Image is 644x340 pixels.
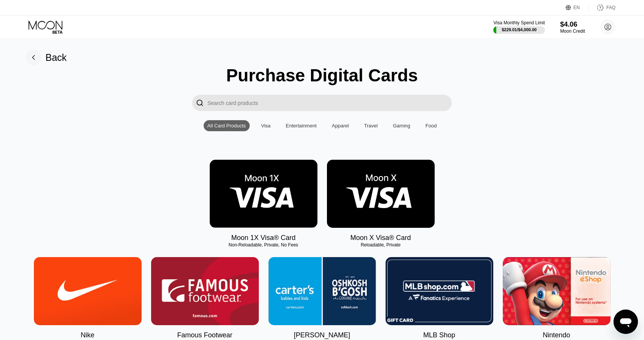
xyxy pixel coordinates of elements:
div: $4.06Moon Credit [560,21,585,34]
div: Back [26,50,67,65]
div: Non-Reloadable, Private, No Fees [210,242,317,248]
iframe: 启动消息传送窗口的按钮 [614,310,638,334]
div: All Card Products [204,120,250,131]
div: EN [566,4,589,11]
div: Visa [261,123,271,129]
div: Travel [364,123,378,129]
div: FAQ [606,5,615,10]
div: Food [426,123,437,129]
div: Gaming [389,120,414,131]
div: FAQ [589,4,615,11]
div: Moon X Visa® Card [350,234,411,242]
input: Search card products [207,95,452,111]
div: Visa Monthly Spend Limit$229.01/$4,000.00 [493,20,545,34]
div: MLB Shop [423,331,455,339]
div: Travel [360,120,382,131]
div: Gaming [393,123,410,129]
div: Apparel [328,120,353,131]
div: Apparel [332,123,349,129]
div: Back [46,52,67,63]
div: Nintendo [543,331,570,339]
div: [PERSON_NAME] [294,331,350,339]
div: Entertainment [286,123,317,129]
div: All Card Products [207,123,246,129]
div: Visa [257,120,274,131]
div: Moon Credit [560,29,585,34]
div:  [192,95,207,111]
div: Nike [81,331,94,339]
div: EN [574,5,580,10]
div: Food [422,120,441,131]
div: Moon 1X Visa® Card [231,234,295,242]
div: Purchase Digital Cards [226,65,418,86]
div:  [196,99,204,107]
div: Entertainment [282,120,320,131]
div: $229.01 / $4,000.00 [502,27,537,32]
div: Visa Monthly Spend Limit [493,20,545,25]
div: Famous Footwear [177,331,232,339]
div: $4.06 [560,21,585,29]
div: Reloadable, Private [327,242,435,248]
